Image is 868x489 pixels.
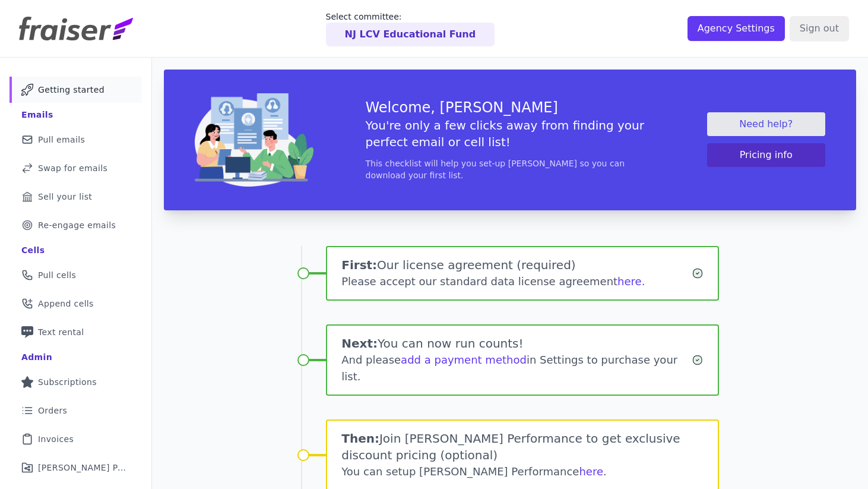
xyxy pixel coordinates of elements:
p: Select committee: [326,11,495,23]
a: Need help? [707,112,826,136]
h1: Our license agreement (required) [341,257,692,273]
button: Pricing info [707,143,826,167]
img: Fraiser Logo [19,17,133,40]
a: Sell your list [9,184,142,210]
span: Next: [341,336,378,351]
a: Append cells [9,291,142,317]
span: Invoices [38,433,74,445]
span: Swap for emails [38,162,107,174]
div: You can setup [PERSON_NAME] Performance . [341,463,704,480]
a: Subscriptions [9,369,142,395]
h1: You can now run counts! [341,335,692,352]
a: add a payment method [401,354,527,366]
div: And please in Settings to purchase your list. [341,352,692,385]
a: Text rental [9,319,142,345]
div: Cells [21,244,45,256]
span: Re-engage emails [38,219,116,231]
a: Swap for emails [9,155,142,181]
span: [PERSON_NAME] Performance [38,462,128,474]
a: Pull cells [9,262,142,288]
div: Emails [21,109,53,121]
img: img [195,93,313,187]
a: [PERSON_NAME] Performance [9,455,142,481]
a: Invoices [9,426,142,452]
a: here [579,465,603,478]
span: Append cells [38,298,94,310]
a: Orders [9,397,142,424]
span: Subscriptions [38,376,97,388]
span: Getting started [38,84,104,96]
h5: You're only a few clicks away from finding your perfect email or cell list! [366,117,655,150]
h3: Welcome, [PERSON_NAME] [366,98,655,117]
a: Getting started [9,77,142,103]
p: This checklist will help you set-up [PERSON_NAME] so you can download your first list. [366,157,655,181]
input: Sign out [790,16,849,41]
a: Re-engage emails [9,212,142,238]
span: Then: [341,431,379,446]
div: Please accept our standard data license agreement [341,273,692,290]
span: Pull emails [38,134,85,146]
input: Agency Settings [688,16,785,41]
a: Select committee: NJ LCV Educational Fund [326,11,495,46]
span: Text rental [38,326,84,338]
span: Pull cells [38,269,76,281]
div: Admin [21,351,52,363]
h1: Join [PERSON_NAME] Performance to get exclusive discount pricing (optional) [341,430,704,463]
span: Orders [38,405,67,417]
a: Pull emails [9,127,142,153]
span: Sell your list [38,191,92,203]
p: NJ LCV Educational Fund [345,27,476,42]
span: First: [341,258,377,272]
